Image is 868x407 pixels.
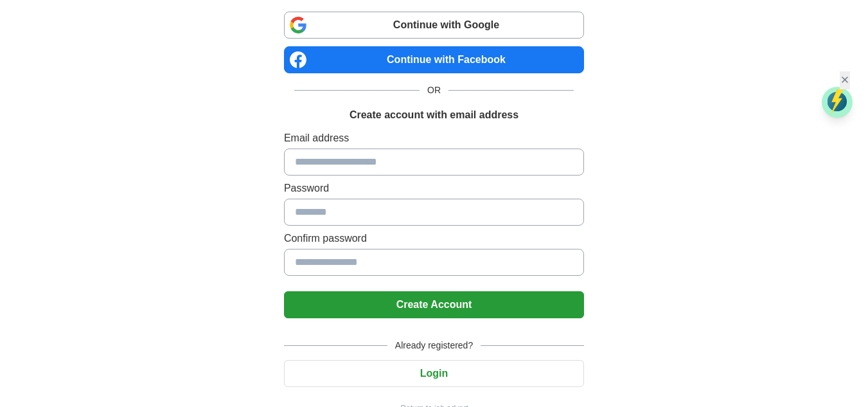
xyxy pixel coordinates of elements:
span: OR [420,84,448,97]
button: Login [284,360,584,387]
label: Confirm password [284,231,584,246]
label: Email address [284,131,584,146]
span: Already registered? [387,339,481,352]
h1: Create account with email address [350,107,518,123]
a: Continue with Google [284,12,584,39]
button: Create Account [284,291,584,318]
a: Continue with Facebook [284,46,584,73]
label: Password [284,181,584,196]
a: Login [284,368,584,379]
